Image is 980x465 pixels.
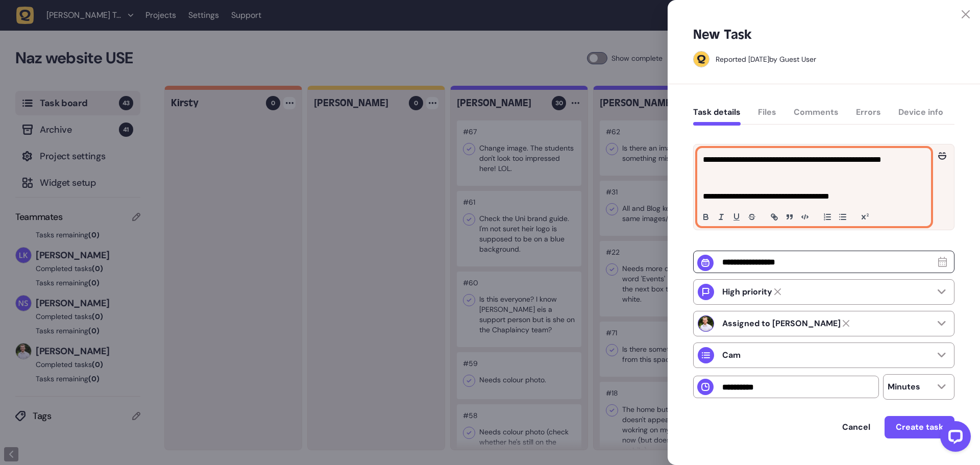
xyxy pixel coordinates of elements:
p: Minutes [888,382,920,392]
p: High priority [722,287,772,297]
strong: Cameron Preece [722,319,841,329]
span: Cancel [842,422,870,432]
div: Reported [DATE] [716,55,769,64]
span: Create task [896,422,943,432]
iframe: LiveChat chat widget [932,417,975,460]
button: Task details [693,107,741,126]
p: Cam [722,350,741,360]
div: by Guest User [716,54,816,64]
h5: New Task [693,27,752,43]
button: Create task [885,416,954,438]
button: Cancel [832,417,880,437]
img: Guest User [694,52,709,67]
